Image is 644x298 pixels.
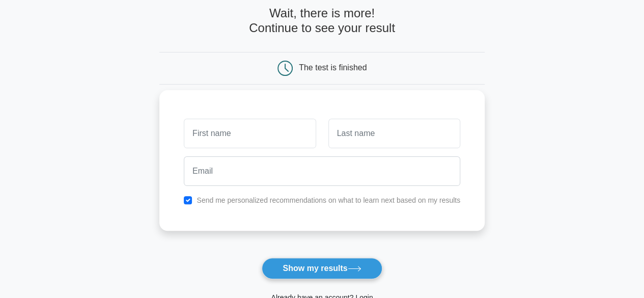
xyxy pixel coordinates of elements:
button: Show my results [262,258,382,279]
div: The test is finished [299,63,367,72]
label: Send me personalized recommendations on what to learn next based on my results [197,196,460,204]
input: Email [184,156,460,186]
input: First name [184,119,316,148]
input: Last name [328,119,460,148]
h4: Wait, there is more! Continue to see your result [159,6,485,36]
